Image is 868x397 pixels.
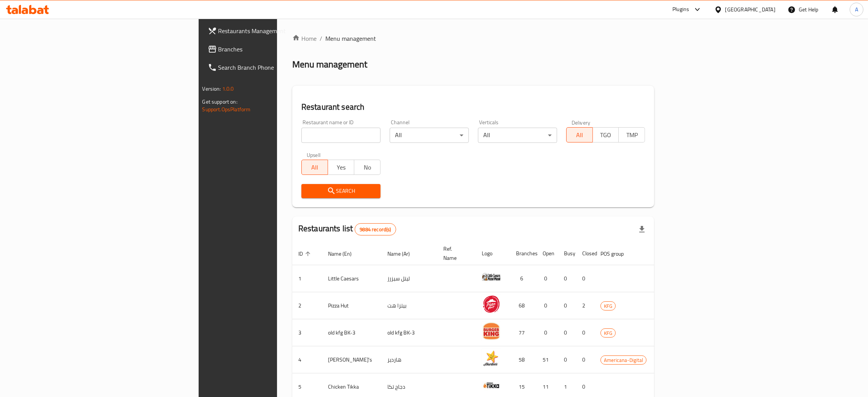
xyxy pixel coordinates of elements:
img: old kfg BK-3 [482,322,501,341]
div: [GEOGRAPHIC_DATA] [725,5,776,14]
span: Name (En) [328,249,362,258]
td: 0 [558,265,576,292]
span: Search [307,186,374,196]
td: 0 [537,292,558,319]
span: POS group [600,249,634,258]
img: Pizza Hut [482,295,501,314]
span: ID [298,249,313,258]
div: Plugins [672,5,689,14]
label: Upsell [307,152,321,157]
span: KFG [601,302,615,311]
td: 6 [510,265,537,292]
label: Delivery [572,120,591,125]
span: Menu management [325,34,376,43]
button: Yes [328,160,354,175]
td: 0 [558,292,576,319]
button: TGO [592,127,619,142]
img: Little Caesars [482,267,501,287]
h2: Menu management [292,58,367,70]
span: Get support on: [202,97,237,107]
span: Branches [218,45,338,54]
span: KFG [601,329,615,338]
span: Yes [331,162,351,173]
img: Chicken Tikka [482,376,501,395]
div: Total records count [355,223,396,235]
span: 9884 record(s) [355,226,395,233]
td: 0 [537,319,558,346]
td: Pizza Hut [322,292,381,319]
span: Americana-Digital [601,356,646,365]
img: Hardee's [482,349,501,368]
td: old kfg BK-3 [322,319,381,346]
span: TGO [596,130,616,141]
a: Restaurants Management [202,22,344,40]
button: TMP [618,127,645,142]
td: 0 [558,319,576,346]
a: Branches [202,40,344,58]
td: 51 [537,346,558,373]
div: All [390,128,469,143]
span: Restaurants Management [218,26,338,35]
td: 77 [510,319,537,346]
td: 0 [537,265,558,292]
td: 0 [558,346,576,373]
td: 0 [576,319,594,346]
td: [PERSON_NAME]'s [322,346,381,373]
div: Export file [633,220,651,239]
input: Search for restaurant name or ID.. [301,128,381,143]
td: 0 [576,346,594,373]
td: ليتل سيزرز [381,265,437,292]
th: Closed [576,242,594,265]
button: All [566,127,593,142]
th: Open [537,242,558,265]
span: TMP [622,130,642,141]
span: Ref. Name [443,244,467,263]
td: Little Caesars [322,265,381,292]
span: All [305,162,325,173]
td: 2 [576,292,594,319]
span: All [570,130,590,141]
th: Busy [558,242,576,265]
td: 68 [510,292,537,319]
a: Support.OpsPlatform [202,104,251,114]
a: Search Branch Phone [202,58,344,77]
button: Search [301,184,381,198]
h2: Restaurant search [301,101,645,113]
span: No [357,162,377,173]
nav: breadcrumb [292,34,655,43]
span: Search Branch Phone [218,63,338,72]
th: Logo [476,242,510,265]
td: هارديز [381,346,437,373]
button: No [354,160,381,175]
td: بيتزا هت [381,292,437,319]
button: All [301,160,328,175]
span: 1.0.0 [222,84,234,94]
span: A [855,5,858,14]
td: 58 [510,346,537,373]
td: 0 [576,265,594,292]
h2: Restaurants list [298,223,396,235]
th: Branches [510,242,537,265]
td: old kfg BK-3 [381,319,437,346]
span: Name (Ar) [387,249,420,258]
div: All [478,128,557,143]
span: Version: [202,84,221,94]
